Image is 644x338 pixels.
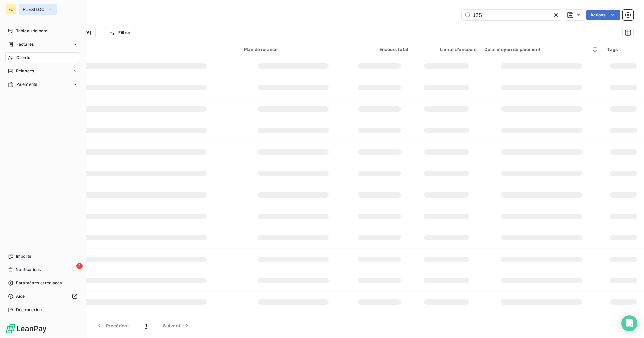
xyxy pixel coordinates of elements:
span: Factures [16,41,34,47]
button: Précédent [88,319,137,333]
span: Clients [16,55,30,61]
span: Déconnexion [16,307,42,313]
div: Encours total [351,47,408,52]
span: FLEXILOC [23,7,45,12]
span: Paiements [16,81,37,88]
span: Tableau de bord [16,28,47,34]
img: Logo LeanPay [5,323,47,334]
div: Open Intercom Messenger [621,315,637,331]
input: Rechercher [462,10,562,20]
div: Limite d’encours [417,47,477,52]
span: Aide [16,293,25,299]
span: Paramètres et réglages [16,280,62,286]
button: Suivant [155,319,199,333]
a: Factures [5,39,80,50]
a: Paiements [5,79,80,90]
span: Notifications [16,267,41,273]
a: Relances [5,66,80,76]
button: 1 [137,319,155,333]
a: Tableau de bord [5,25,80,36]
a: Paramètres et réglages [5,278,80,288]
button: Filtrer [104,27,135,38]
a: Aide [5,291,80,302]
span: 1 [145,322,147,329]
span: 3 [76,263,83,269]
a: Clients [5,52,80,63]
a: Imports [5,251,80,262]
span: Relances [16,68,34,74]
div: Plan de relance [244,47,343,52]
button: Actions [586,10,620,20]
span: Imports [16,253,31,259]
div: Tags [607,47,640,52]
div: Délai moyen de paiement [484,47,599,52]
div: FL [5,4,16,15]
